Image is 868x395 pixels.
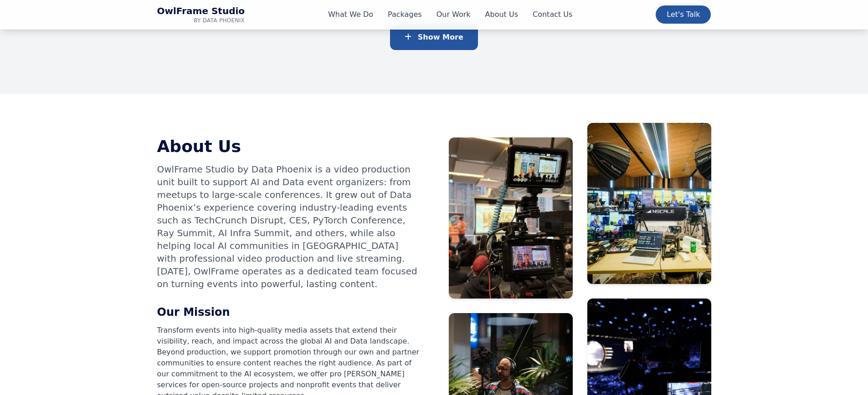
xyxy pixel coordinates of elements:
span: Show More [418,33,463,41]
img: AI Collective [449,137,573,299]
button: Show More [390,25,478,50]
a: Contact Us [533,9,572,20]
h2: About Us [157,137,420,156]
a: Our Work [437,9,471,20]
h3: Our Mission [157,305,420,319]
img: AI Infra Summit [587,123,711,284]
span: by Data Phoenix [157,17,245,24]
a: Packages [388,9,422,20]
a: About Us [485,9,518,20]
span: OwlFrame Studio [157,5,245,17]
a: What We Do [328,9,373,20]
p: OwlFrame Studio by Data Phoenix is a video production unit built to support AI and Data event org... [157,163,420,290]
a: OwlFrame Studio Home [157,5,245,24]
a: Let's Talk [656,5,711,24]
